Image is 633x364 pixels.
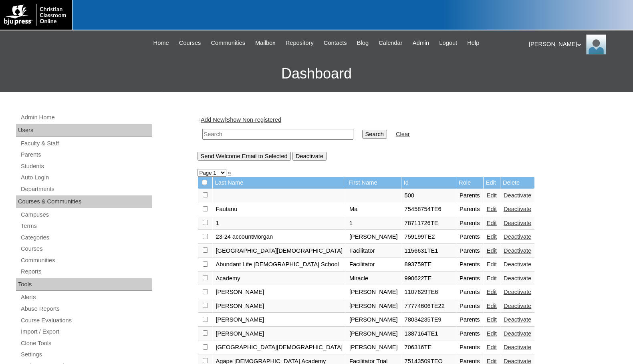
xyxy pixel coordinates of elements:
td: [PERSON_NAME] [346,286,401,299]
a: Faculty & Staff [20,139,152,149]
img: logo-white.png [4,4,68,26]
a: Deactivate [504,275,531,282]
a: Settings [20,350,152,360]
span: Admin [413,38,429,48]
td: Facilitator [346,244,401,258]
a: Deactivate [504,261,531,267]
span: Blog [357,38,369,48]
a: Add New [201,117,224,123]
td: Id [401,177,456,189]
div: Courses & Communities [16,195,152,208]
a: Edit [487,233,497,240]
span: Communities [211,38,245,48]
div: Users [16,124,152,137]
a: Deactivate [504,247,531,254]
td: 77774606TE22 [401,300,456,313]
td: [PERSON_NAME] [213,313,346,327]
span: Mailbox [255,38,276,48]
td: 990622TE [401,272,456,286]
a: » [228,169,231,176]
td: [PERSON_NAME] [213,300,346,313]
a: Categories [20,233,152,243]
a: Clone Tools [20,338,152,348]
input: Search [202,129,353,140]
a: Edit [487,206,497,212]
td: [PERSON_NAME] [346,313,401,327]
td: [PERSON_NAME] [346,230,401,244]
a: Logout [435,38,461,48]
a: Home [149,38,173,48]
a: Calendar [375,38,406,48]
td: 1156631TE1 [401,244,456,258]
td: Ma [346,203,401,216]
td: Parents [456,230,483,244]
a: Deactivate [504,344,531,350]
td: 1 [346,217,401,230]
td: Parents [456,258,483,271]
td: [GEOGRAPHIC_DATA][DEMOGRAPHIC_DATA] [213,341,346,354]
td: 500 [401,189,456,203]
td: Parents [456,272,483,286]
td: Parents [456,286,483,299]
span: Help [467,38,479,48]
td: [PERSON_NAME] [213,327,346,341]
td: Parents [456,313,483,327]
input: Deactivate [292,152,327,161]
img: Melanie Sevilla [586,34,606,54]
h3: Dashboard [4,56,629,92]
a: Edit [487,247,497,254]
a: Edit [487,275,497,282]
td: Delete [500,177,534,189]
a: Communities [207,38,249,48]
a: Edit [487,330,497,337]
td: Parents [456,244,483,258]
div: + | [198,116,594,160]
a: Edit [487,192,497,199]
td: Parents [456,300,483,313]
span: Calendar [379,38,402,48]
td: 706316TE [401,341,456,354]
a: Alerts [20,292,152,302]
span: Home [153,38,169,48]
td: Parents [456,327,483,341]
td: Parents [456,203,483,216]
td: 1387164TE1 [401,327,456,341]
td: Parents [456,341,483,354]
a: Show Non-registered [226,117,281,123]
td: 1 [213,217,346,230]
a: Deactivate [504,233,531,240]
div: [PERSON_NAME] [529,34,625,54]
a: Edit [487,220,497,226]
td: Abundant Life [DEMOGRAPHIC_DATA] School [213,258,346,271]
td: Facilitator [346,258,401,271]
a: Abuse Reports [20,304,152,314]
a: Terms [20,221,152,231]
span: Courses [179,38,201,48]
span: Logout [439,38,457,48]
a: Clear [396,131,410,137]
td: Miracle [346,272,401,286]
a: Deactivate [504,316,531,323]
a: Course Evaluations [20,316,152,326]
a: Admin Home [20,113,152,123]
td: Role [456,177,483,189]
a: Admin [409,38,433,48]
a: Repository [282,38,318,48]
td: [GEOGRAPHIC_DATA][DEMOGRAPHIC_DATA] [213,244,346,258]
input: Search [362,130,387,139]
span: Contacts [324,38,347,48]
a: Edit [487,289,497,295]
a: Courses [175,38,205,48]
a: Deactivate [504,206,531,212]
a: Blog [353,38,373,48]
a: Deactivate [504,330,531,337]
td: 1107629TE6 [401,286,456,299]
a: Departments [20,184,152,194]
a: Edit [487,261,497,267]
input: Send Welcome Email to Selected [198,152,291,161]
td: Academy [213,272,346,286]
a: Deactivate [504,192,531,199]
a: Reports [20,267,152,277]
td: 759199TE2 [401,230,456,244]
a: Edit [487,344,497,350]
